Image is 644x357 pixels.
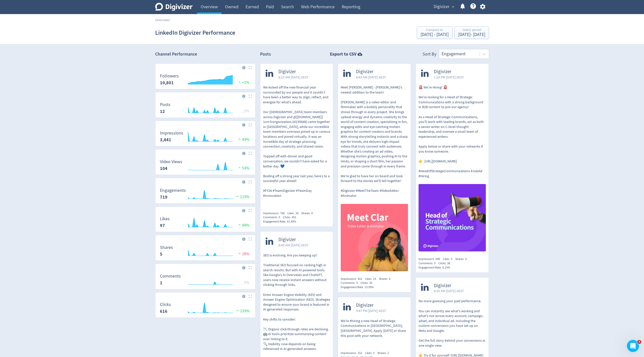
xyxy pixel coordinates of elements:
[155,25,235,41] h1: LinkedIn Digivizer Performance
[365,285,374,289] span: 13.59%
[330,51,357,57] strong: Export to CSV
[465,257,467,261] span: 0
[417,26,452,39] button: Compare to[DATE] - [DATE]
[436,257,440,261] span: 690
[301,211,316,215] div: Shares
[160,194,167,200] strong: 719
[278,69,309,75] span: Digivizer
[263,219,299,224] div: Engagement Rate
[377,351,392,355] div: Shares
[263,85,330,198] p: We kicked off the new financial year surrounded by our people and it couldn’t have been a better ...
[160,280,162,286] strong: 1
[361,281,375,285] div: Clicks
[358,277,362,281] span: 412
[249,152,252,155] img: Placeholder
[442,265,450,270] span: 6.23%
[287,211,301,215] div: Likes
[160,308,167,314] strong: 616
[387,351,389,355] span: 2
[249,237,252,241] img: Placeholder
[160,102,170,108] dt: Posts
[157,159,253,173] svg: Video Views 104
[296,211,299,215] span: 20
[160,159,182,165] dt: Video Views
[237,223,242,227] img: positive-performance.svg
[419,265,453,270] div: Engagement Rate
[447,261,450,265] span: 38
[379,277,393,281] div: Shares
[157,131,253,144] svg: Impressions 3,441
[356,281,358,285] span: 0
[249,266,252,269] img: Placeholder
[454,26,489,39] button: Select period[DATE]- [DATE]
[249,209,252,212] img: Placeholder
[458,32,485,37] div: [DATE] - [DATE]
[263,215,283,219] div: Comments
[157,74,253,87] svg: Followers 10,801
[155,51,256,57] h2: Channel Performance
[237,166,242,169] img: positive-performance.svg
[237,137,242,141] img: positive-performance.svg
[434,3,449,11] span: Digivizer
[160,165,167,171] strong: 104
[455,257,470,261] div: Shares
[249,180,252,184] img: Placeholder
[160,137,171,143] strong: 3,441
[241,109,249,114] span: _ 0%
[278,243,309,248] span: 8:45 AM [DATE] AEST
[432,3,455,11] button: Digivizer
[157,216,253,230] svg: Likes 97
[356,69,386,75] span: Digivizer
[341,285,377,289] div: Engagement Rate
[434,69,464,75] span: Digivizer
[434,75,464,80] span: 1:18 PM [DATE] AEST
[373,351,375,355] span: 5
[341,85,408,198] p: Meet [PERSON_NAME] - [PERSON_NAME]'s newest addition to the team! [PERSON_NAME] is a video editor...
[160,108,165,114] strong: 12
[260,64,333,207] a: Digivizer8:15 AM [DATE] AESTWe kicked off the new financial year surrounded by our people and it ...
[237,166,249,171] span: 53%
[434,288,464,293] span: 8:20 AM [DATE] AEST
[287,219,296,224] span: 61.49%
[419,261,438,265] div: Comments
[419,257,443,261] div: Impressions
[438,261,453,265] div: Clicks
[249,295,252,298] img: Placeholder
[160,80,174,86] strong: 10,801
[627,340,639,352] iframe: Intercom live chat
[241,280,249,285] span: _ 0%
[421,32,449,37] div: [DATE] - [DATE]
[235,194,249,199] span: 123%
[341,277,365,281] div: Impressions
[311,211,313,215] span: 0
[283,215,299,219] div: Clicks
[338,64,411,273] a: Digivizer8:43 AM [DATE] AESTMeet [PERSON_NAME] - [PERSON_NAME]'s newest addition to the team! [PE...
[365,277,379,281] div: Likes
[169,18,170,22] span: /
[637,340,641,344] span: 3
[237,251,242,255] img: negative-performance.svg
[278,75,309,80] span: 8:15 AM [DATE] AEST
[249,66,252,69] img: Placeholder
[157,245,253,258] svg: Shares 5
[341,319,408,338] p: We're #hiring a new Head of Strategic Communications in [GEOGRAPHIC_DATA], [GEOGRAPHIC_DATA]. App...
[263,211,287,215] div: Impressions
[338,297,411,347] a: Digivizer9:47 PM [DATE] AESTWe're #hiring a new Head of Strategic Communications in [GEOGRAPHIC_D...
[249,95,252,98] img: Placeholder
[356,75,386,80] span: 8:43 AM [DATE] AEST
[160,73,179,79] dt: Followers
[458,28,485,32] div: Select period
[443,257,455,261] div: Likes
[160,130,183,136] dt: Impressions
[280,211,285,215] span: 766
[155,18,169,22] a: Overview
[157,188,253,201] svg: Engagements 719
[237,137,249,142] span: 43%
[160,216,170,222] dt: Likes
[160,222,165,229] strong: 97
[365,351,377,355] div: Likes
[451,257,452,261] span: 5
[157,302,253,316] svg: Clicks 616
[369,281,372,285] span: 33
[389,277,390,281] span: 0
